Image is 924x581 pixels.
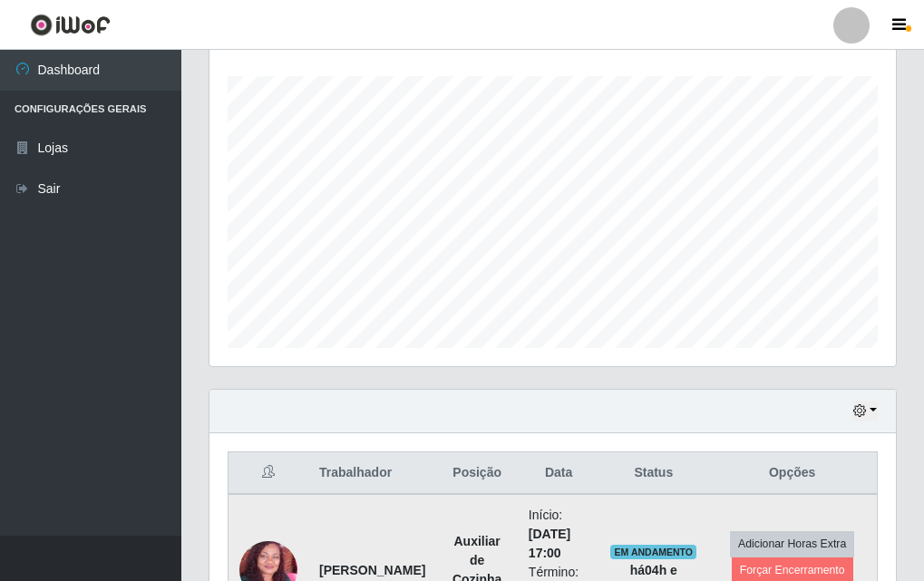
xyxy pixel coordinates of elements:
[518,452,599,495] th: Data
[610,545,696,559] span: EM ANDAMENTO
[319,563,425,577] strong: [PERSON_NAME]
[30,14,111,36] img: CoreUI Logo
[730,531,854,557] button: Adicionar Horas Extra
[308,452,436,495] th: Trabalhador
[529,506,588,563] li: Início:
[707,452,877,495] th: Opções
[436,452,517,495] th: Posição
[599,452,707,495] th: Status
[529,527,570,560] time: [DATE] 17:00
